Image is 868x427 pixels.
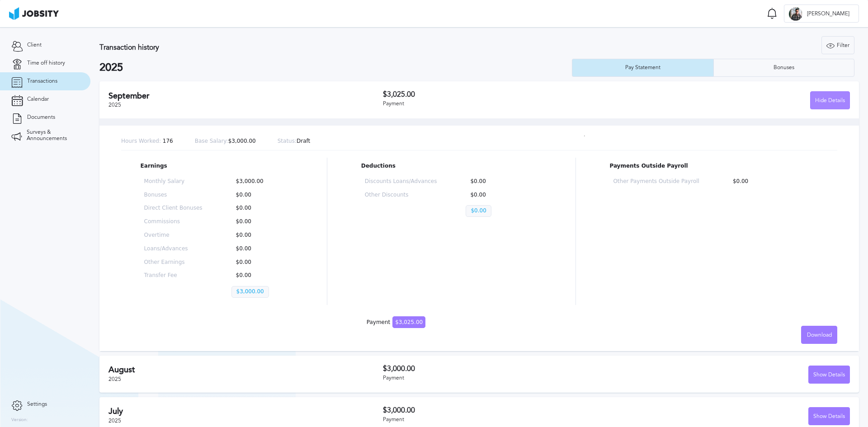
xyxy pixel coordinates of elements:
p: Direct Client Bonuses [144,205,203,211]
div: Show Details [809,366,849,384]
p: $0.00 [466,192,538,198]
p: $3,000.00 [231,178,290,185]
button: Show Details [808,366,850,384]
button: Show Details [808,407,850,425]
h3: $3,000.00 [383,365,617,373]
span: Calendar [27,96,49,103]
button: Download [801,326,837,344]
p: Bonuses [144,192,203,198]
p: Deductions [361,163,542,169]
img: ab4bad089aa723f57921c736e9817d99.png [9,7,59,20]
p: $3,000.00 [195,138,256,145]
div: Filter [822,37,854,55]
span: Transactions [27,78,57,84]
span: Hours Worked: [121,138,161,144]
p: Other Discounts [365,192,437,198]
p: Commissions [144,219,203,225]
h2: July [108,407,383,416]
p: Other Earnings [144,259,203,266]
p: $0.00 [231,259,290,266]
span: 2025 [108,102,121,108]
p: $0.00 [231,219,290,225]
p: $0.00 [231,272,290,279]
span: Documents [27,114,55,121]
span: 2025 [108,418,121,424]
p: Draft [278,138,311,145]
h3: $3,000.00 [383,406,617,414]
button: E[PERSON_NAME] [784,5,859,23]
div: Payment [383,101,617,107]
div: Bonuses [769,65,799,71]
p: $0.00 [231,192,290,198]
span: [PERSON_NAME] [802,11,854,17]
div: Show Details [809,408,849,426]
p: $0.00 [466,178,538,185]
button: Bonuses [713,59,855,77]
p: $0.00 [231,232,290,239]
div: Hide Details [811,92,849,110]
div: Pay Statement [621,65,665,71]
p: Payments Outside Payroll [609,163,818,169]
p: Loans/Advances [144,246,203,252]
h2: 2025 [99,61,572,74]
p: $0.00 [466,205,491,217]
h2: September [108,91,383,101]
button: Filter [821,36,854,54]
span: Download [807,332,832,338]
p: $0.00 [231,246,290,252]
span: $3,025.00 [392,316,425,328]
label: Version: [11,418,28,423]
span: Client [27,42,42,48]
button: Pay Statement [572,59,713,77]
p: Other Payments Outside Payroll [613,178,699,185]
p: Earnings [141,163,293,169]
div: E [789,7,802,21]
p: Transfer Fee [144,272,203,279]
span: Time off history [27,60,65,66]
span: 2025 [108,376,121,382]
h2: August [108,365,383,375]
h3: Transaction history [99,43,513,52]
h3: $3,025.00 [383,90,617,99]
p: $0.00 [231,205,290,211]
p: Discounts Loans/Advances [365,178,437,185]
div: Payment [383,417,617,423]
div: Payment [383,375,617,381]
span: Surveys & Announcements [27,129,79,142]
p: $3,000.00 [231,286,269,298]
button: Hide Details [810,91,850,109]
p: Monthly Salary [144,178,203,185]
p: 176 [121,138,173,145]
div: Payment [367,319,425,326]
span: Status: [278,138,297,144]
span: Base Salary: [195,138,228,144]
p: Overtime [144,232,203,239]
span: Settings [27,401,47,408]
p: $0.00 [728,178,814,185]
